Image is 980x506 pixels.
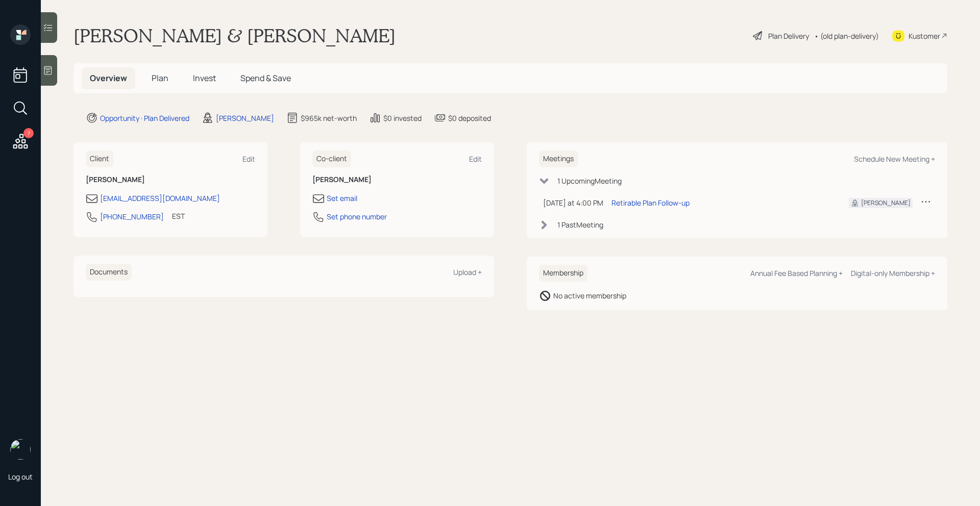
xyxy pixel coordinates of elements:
h6: Documents [86,264,132,281]
div: Retirable Plan Follow-up [611,197,690,208]
h6: [PERSON_NAME] [86,175,255,184]
h6: Meetings [539,150,578,167]
div: [DATE] at 4:00 PM [543,197,603,208]
h1: [PERSON_NAME] & [PERSON_NAME] [73,24,396,47]
div: Edit [242,154,255,164]
div: $0 invested [383,113,422,123]
div: Upload + [453,267,482,277]
div: Plan Delivery [768,31,809,41]
div: 1 Upcoming Meeting [557,175,622,186]
div: Opportunity · Plan Delivered [100,113,189,123]
span: Spend & Save [240,72,291,84]
div: Set phone number [327,211,387,222]
div: [EMAIL_ADDRESS][DOMAIN_NAME] [100,193,220,204]
div: Schedule New Meeting + [854,154,935,164]
div: [PERSON_NAME] [216,113,274,123]
div: Log out [8,472,33,482]
div: 7 [23,128,34,138]
div: EST [172,211,185,221]
span: Plan [152,72,168,84]
span: Overview [90,72,127,84]
h6: Membership [539,265,587,282]
div: [PHONE_NUMBER] [100,211,164,222]
h6: [PERSON_NAME] [312,175,482,184]
div: 1 Past Meeting [557,219,603,230]
img: michael-russo-headshot.png [10,439,31,460]
div: $965k net-worth [301,113,357,123]
div: Annual Fee Based Planning + [750,268,843,278]
div: Kustomer [909,31,940,41]
div: Set email [327,193,357,204]
div: Digital-only Membership + [851,268,935,278]
h6: Client [86,150,113,167]
h6: Co-client [312,150,351,167]
div: [PERSON_NAME] [861,198,911,208]
div: • (old plan-delivery) [814,31,879,41]
div: No active membership [553,290,626,301]
div: $0 deposited [448,113,491,123]
div: Edit [469,154,482,164]
span: Invest [193,72,216,84]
